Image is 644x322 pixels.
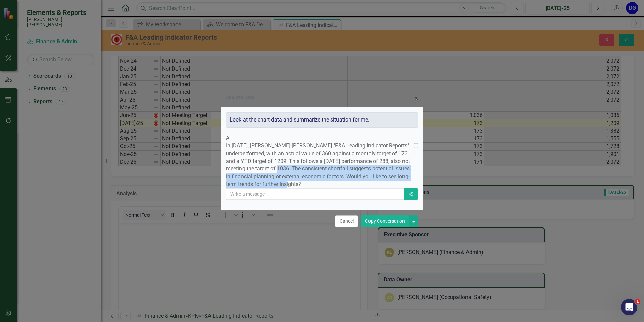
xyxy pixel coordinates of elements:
div: AI [226,134,418,142]
span: × [414,94,418,102]
iframe: Intercom live chat [621,299,637,315]
p: In [DATE], [PERSON_NAME] [PERSON_NAME] "F&A Leading Indicator Reports" underperformed, with an ac... [226,142,414,188]
button: Cancel [335,215,358,227]
div: Look at the chart data and summarize the situation for me. [226,112,418,128]
button: Copy Conversation [361,215,409,227]
div: Analyze Data [226,95,254,100]
input: Write a message [226,188,404,200]
span: 1 [635,299,640,304]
